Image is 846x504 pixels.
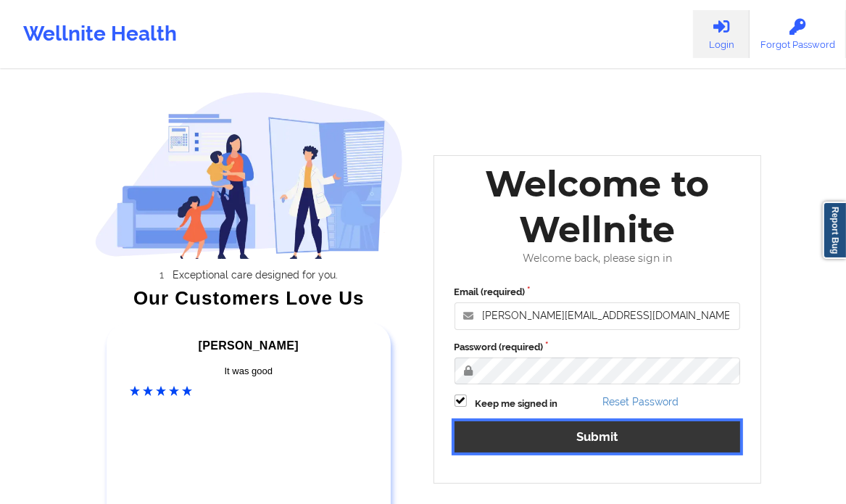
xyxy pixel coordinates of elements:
input: Email address [455,302,741,330]
label: Email (required) [455,285,741,299]
a: Report Bug [823,202,846,259]
div: It was good [130,364,368,379]
div: Our Customers Love Us [95,291,403,305]
div: Welcome to Wellnite [444,161,751,252]
label: Keep me signed in [476,397,558,411]
div: Welcome back, please sign in [444,252,751,265]
span: [PERSON_NAME] [199,339,299,352]
li: Exceptional care designed for you. [108,269,403,281]
a: Forgot Password [750,10,846,58]
button: Submit [455,421,741,453]
img: wellnite-auth-hero_200.c722682e.png [95,91,403,259]
a: Login [693,10,750,58]
label: Password (required) [455,340,741,355]
a: Reset Password [602,396,679,408]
